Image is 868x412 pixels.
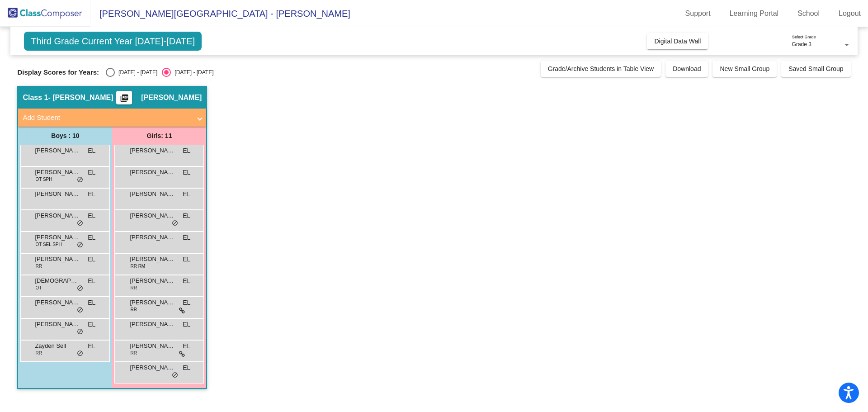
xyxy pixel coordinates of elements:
[171,68,213,76] div: [DATE] - [DATE]
[183,168,190,177] span: EL
[77,242,83,249] span: do_not_disturb_alt
[77,328,83,336] span: do_not_disturb_alt
[130,350,137,356] span: RR
[119,94,130,106] mat-icon: picture_as_pdf
[183,298,190,308] span: EL
[183,189,190,199] span: EL
[88,255,95,264] span: EL
[23,113,191,123] mat-panel-title: Add Student
[77,176,83,184] span: do_not_disturb_alt
[17,68,99,76] span: Display Scores for Years:
[548,65,654,72] span: Grade/Archive Students in Table View
[112,127,206,145] div: Girls: 11
[88,341,95,351] span: EL
[141,93,202,102] span: [PERSON_NAME]
[678,6,718,21] a: Support
[130,211,175,220] span: [PERSON_NAME]
[183,211,190,221] span: EL
[130,233,175,242] span: [PERSON_NAME]
[35,341,80,350] span: Zayden Sell
[88,211,95,221] span: EL
[35,298,80,307] span: [PERSON_NAME]
[781,61,850,77] button: Saved Small Group
[183,255,190,264] span: EL
[115,68,157,76] div: [DATE] - [DATE]
[23,93,48,102] span: Class 1
[673,65,701,72] span: Download
[647,33,708,49] button: Digital Data Wall
[88,320,95,329] span: EL
[35,233,80,242] span: [PERSON_NAME]
[183,341,190,351] span: EL
[77,220,83,227] span: do_not_disturb_alt
[48,93,113,102] span: - [PERSON_NAME]
[24,32,202,51] span: Third Grade Current Year [DATE]-[DATE]
[77,350,83,357] span: do_not_disturb_alt
[130,320,175,329] span: [PERSON_NAME]
[183,146,190,156] span: EL
[712,61,777,77] button: New Small Group
[792,41,811,47] span: Grade 3
[77,307,83,314] span: do_not_disturb_alt
[183,320,190,329] span: EL
[130,298,175,307] span: [PERSON_NAME]
[130,263,145,270] span: RR RM
[130,255,175,264] span: [PERSON_NAME]
[130,276,175,285] span: [PERSON_NAME]
[35,146,80,155] span: [PERSON_NAME]
[35,263,42,270] span: RR
[665,61,708,77] button: Download
[106,68,213,77] mat-radio-group: Select an option
[88,233,95,242] span: EL
[77,285,83,292] span: do_not_disturb_alt
[130,306,137,313] span: RR
[720,65,769,72] span: New Small Group
[130,146,175,155] span: [PERSON_NAME]
[35,284,42,291] span: OT
[788,65,843,72] span: Saved Small Group
[35,211,80,220] span: [PERSON_NAME]
[130,363,175,372] span: [PERSON_NAME]
[116,91,132,104] button: Print Students Details
[35,255,80,264] span: [PERSON_NAME]
[130,341,175,350] span: [PERSON_NAME]
[18,127,112,145] div: Boys : 10
[88,146,95,156] span: EL
[18,109,206,127] mat-expansion-panel-header: Add Student
[541,61,661,77] button: Grade/Archive Students in Table View
[831,6,868,21] a: Logout
[172,220,178,227] span: do_not_disturb_alt
[35,350,42,356] span: RR
[35,176,52,183] span: OT SPH
[35,168,80,177] span: [PERSON_NAME] [PERSON_NAME]
[172,372,178,379] span: do_not_disturb_alt
[88,168,95,177] span: EL
[88,276,95,286] span: EL
[183,233,190,242] span: EL
[35,241,61,248] span: OT SEL SPH
[130,168,175,177] span: [PERSON_NAME]
[88,189,95,199] span: EL
[654,38,701,45] span: Digital Data Wall
[183,276,190,286] span: EL
[88,298,95,308] span: EL
[35,276,80,285] span: [DEMOGRAPHIC_DATA][PERSON_NAME]
[722,6,786,21] a: Learning Portal
[130,189,175,199] span: [PERSON_NAME]
[183,363,190,373] span: EL
[130,284,137,291] span: RR
[90,6,350,21] span: [PERSON_NAME][GEOGRAPHIC_DATA] - [PERSON_NAME]
[790,6,827,21] a: School
[35,320,80,329] span: [PERSON_NAME]
[35,189,80,199] span: [PERSON_NAME]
